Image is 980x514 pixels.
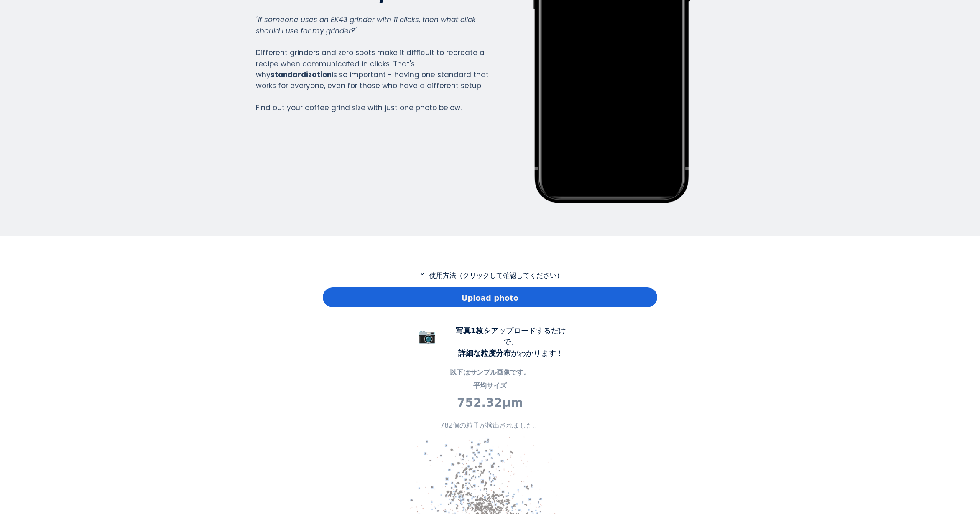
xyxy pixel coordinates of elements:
p: 平均サイズ [323,381,657,391]
p: 使用方法（クリックして確認してください） [323,270,657,281]
p: 以下はサンプル画像です。 [323,367,657,377]
mat-icon: expand_more [417,270,427,278]
p: 782個の粒子が検出されました。 [323,420,657,430]
span: 📷 [418,327,436,344]
b: 写真1枚 [456,326,484,335]
p: 752.32μm [323,394,657,412]
strong: standardization [271,70,332,80]
div: をアップロードするだけで、 がわかります！ [448,325,574,359]
div: Different grinders and zero spots make it difficult to recreate a recipe when communicated in cli... [256,14,489,113]
b: 詳細な粒度分布 [458,349,511,357]
span: Upload photo [462,292,518,304]
em: "If someone uses an EK43 grinder with 11 clicks, then what click should I use for my grinder?" [256,15,476,35]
